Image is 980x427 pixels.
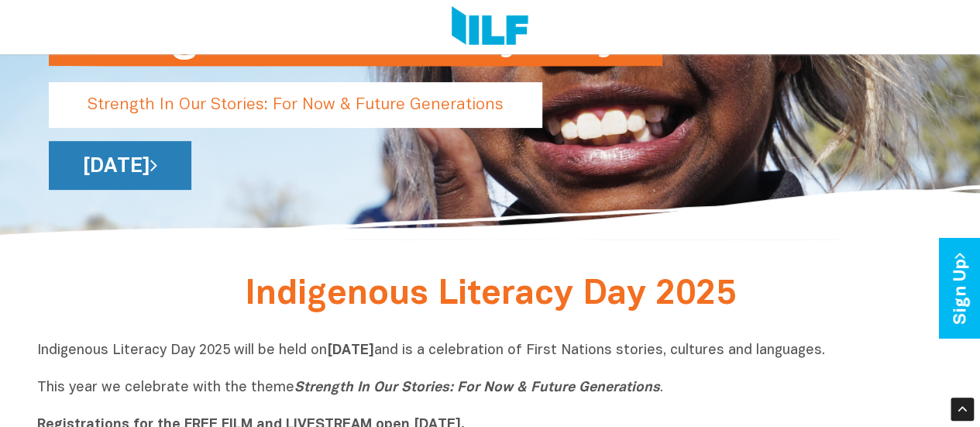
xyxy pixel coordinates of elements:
[951,398,974,421] div: Scroll Back to Top
[49,141,191,190] a: [DATE]
[327,344,374,357] b: [DATE]
[452,6,528,48] img: Logo
[245,279,736,311] span: Indigenous Literacy Day 2025
[294,381,660,394] i: Strength In Our Stories: For Now & Future Generations
[49,82,542,128] p: Strength In Our Stories: For Now & Future Generations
